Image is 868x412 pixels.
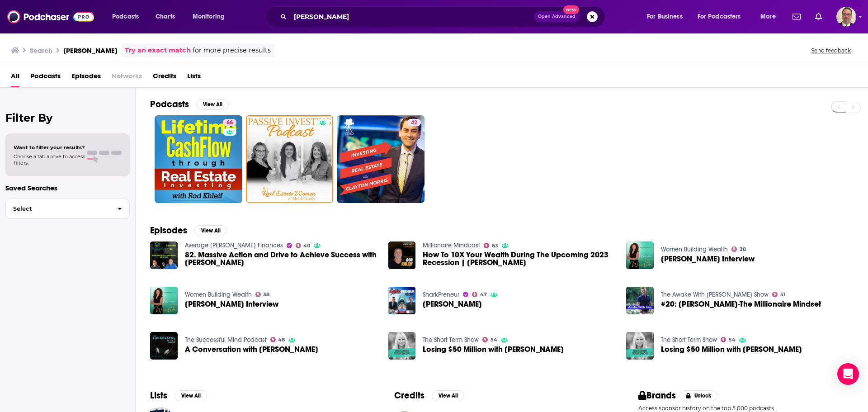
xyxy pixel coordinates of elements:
a: 66 [223,119,236,126]
a: 82. Massive Action and Drive to Achieve Success with Rod Khleif [150,242,178,269]
button: open menu [692,9,754,24]
p: Access sponsor history on the top 5,000 podcasts. [638,405,854,412]
a: 48 [270,337,285,342]
button: View All [432,390,464,401]
span: A Conversation with [PERSON_NAME] [185,346,318,353]
p: Saved Searches [5,184,130,192]
a: How To 10X Your Wealth During The Upcoming 2023 Recession | Rod Khleif [423,251,615,266]
span: Networks [112,69,142,87]
a: 38 [255,292,270,297]
a: The Awake With Jake Show [661,291,769,298]
div: Open Intercom Messenger [837,363,859,385]
span: 42 [411,118,417,128]
h2: Episodes [150,225,187,236]
button: View All [194,225,227,236]
span: Podcasts [112,10,139,23]
a: The Short Term Show [423,336,479,344]
a: Episodes [71,69,101,87]
h2: Lists [150,390,167,401]
button: View All [175,390,207,401]
span: [PERSON_NAME] Interview [185,300,278,308]
a: 54 [721,337,736,342]
img: Losing $50 Million with Rod Khleif [626,332,654,360]
a: The Short Term Show [661,336,717,344]
span: Podcasts [30,69,61,87]
button: Open AdvancedNew [534,11,580,22]
a: A Conversation with Rod Khleif [185,346,318,353]
a: Losing $50 Million with Rod Khleif [661,346,802,353]
span: Select [6,206,110,212]
a: CreditsView All [394,390,464,401]
span: New [563,5,580,14]
a: Lists [187,69,201,87]
a: 40 [296,243,311,248]
a: 54 [482,337,497,342]
h2: Podcasts [150,99,189,110]
span: Choose a tab above to access filters. [14,153,85,166]
h3: Search [30,46,52,55]
a: EpisodesView All [150,225,227,236]
a: Average Joe Finances [185,242,283,249]
a: Show notifications dropdown [789,9,804,24]
button: Show profile menu [836,7,856,27]
span: 51 [780,293,785,297]
a: PodcastsView All [150,99,229,110]
span: [PERSON_NAME] [423,300,482,308]
input: Search podcasts, credits, & more... [290,9,534,24]
span: How To 10X Your Wealth During The Upcoming 2023 Recession | [PERSON_NAME] [423,251,615,266]
span: Losing $50 Million with [PERSON_NAME] [423,346,564,353]
span: Want to filter your results? [14,144,85,151]
span: 54 [729,338,736,342]
button: Unlock [679,390,718,401]
img: A Conversation with Rod Khleif [150,332,178,360]
img: How To 10X Your Wealth During The Upcoming 2023 Recession | Rod Khleif [388,242,416,269]
span: 40 [303,244,310,248]
img: Rod Khleif Interview [150,287,178,314]
span: Charts [156,10,175,23]
button: open menu [641,9,694,24]
span: [PERSON_NAME] Interview [661,255,755,263]
span: Losing $50 Million with [PERSON_NAME] [661,346,802,353]
span: Monitoring [193,10,225,23]
img: User Profile [836,7,856,27]
a: Show notifications dropdown [811,9,826,24]
a: 42 [337,115,425,203]
h2: Filter By [5,111,130,124]
img: Losing $50 Million with Rod Khleif [388,332,416,360]
a: 82. Massive Action and Drive to Achieve Success with Rod Khleif [185,251,377,266]
span: 38 [263,293,269,297]
button: View All [196,99,229,110]
img: Podchaser - Follow, Share and Rate Podcasts [7,8,94,25]
a: 66 [155,115,242,203]
button: Select [5,199,130,219]
span: For Podcasters [698,10,741,23]
a: 47 [472,292,487,297]
span: 66 [226,118,233,128]
button: open menu [754,9,787,24]
a: Credits [153,69,176,87]
a: 38 [731,246,746,252]
img: Rod Khleif [388,287,416,314]
a: Try an exact match [125,45,191,56]
h2: Brands [638,390,676,401]
img: #20: Rod Khleif-The Millionaire Mindset [626,287,654,314]
a: ListsView All [150,390,207,401]
a: Rod Khleif Interview [185,300,278,308]
a: Rod Khleif Interview [661,255,755,263]
a: Losing $50 Million with Rod Khleif [423,346,564,353]
span: For Business [647,10,683,23]
a: 63 [484,243,498,248]
h3: [PERSON_NAME] [63,46,118,55]
button: open menu [186,9,236,24]
h2: Credits [394,390,425,401]
a: SharkPreneur [423,291,459,298]
div: Search podcasts, credits, & more... [274,6,614,27]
